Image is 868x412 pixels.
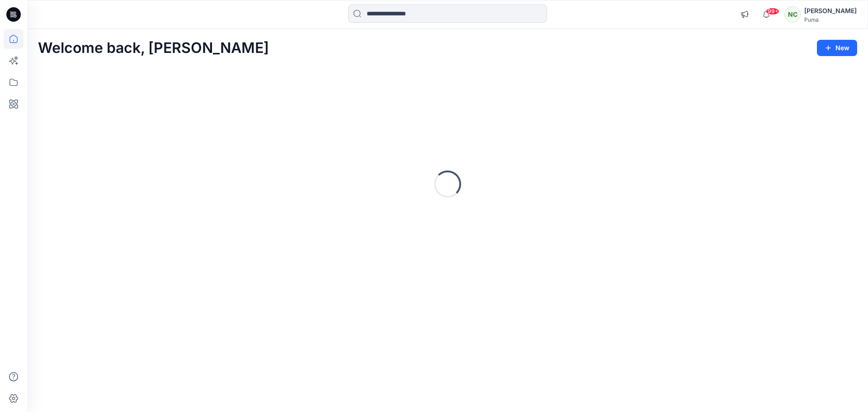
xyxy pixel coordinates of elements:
[804,16,857,23] div: Puma
[784,6,801,23] div: NC
[38,40,269,57] h2: Welcome back, [PERSON_NAME]
[766,8,779,15] span: 99+
[817,40,857,56] button: New
[804,5,857,16] div: [PERSON_NAME]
